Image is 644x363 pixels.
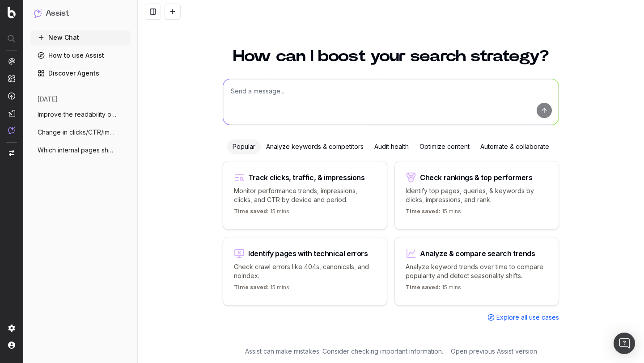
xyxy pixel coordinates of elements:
[30,48,131,63] a: How to use Assist
[406,262,548,280] p: Analyze keyword trends over time to compare popularity and detect seasonality shifts.
[30,143,131,157] button: Which internal pages should I link to fr
[406,284,461,295] p: 15 mins
[8,58,15,65] img: Analytics
[420,174,533,181] div: Check rankings & top performers
[38,95,58,104] span: [DATE]
[8,75,15,82] img: Intelligence
[406,208,441,215] span: Time saved:
[30,30,131,45] button: New Chat
[369,139,414,154] div: Audit health
[30,66,131,80] a: Discover Agents
[414,139,475,154] div: Optimize content
[46,7,69,20] h1: Assist
[227,139,261,154] div: Popular
[234,208,269,215] span: Time saved:
[420,250,535,257] div: Analyze & compare search trends
[30,107,131,122] button: Improve the readability of [URL]
[406,186,548,204] p: Identify top pages, queries, & keywords by clicks, impressions, and rank.
[9,150,14,156] img: Switch project
[614,333,635,354] div: Open Intercom Messenger
[451,347,537,356] a: Open previous Assist version
[406,284,441,291] span: Time saved:
[248,174,365,181] div: Track clicks, traffic, & impressions
[487,313,559,322] a: Explore all use cases
[8,127,15,134] img: Assist
[223,48,559,64] h1: How can I boost your search strategy?
[8,325,15,332] img: Setting
[8,7,16,18] img: Botify logo
[30,125,131,139] button: Change in clicks/CTR/impressions over la
[406,208,461,219] p: 15 mins
[34,9,42,17] img: Assist
[38,110,116,119] span: Improve the readability of [URL]
[8,342,15,349] img: My account
[8,92,15,100] img: Activation
[245,347,443,356] p: Assist can make mistakes. Consider checking important information.
[38,146,116,155] span: Which internal pages should I link to fr
[248,250,368,257] div: Identify pages with technical errors
[234,208,289,219] p: 15 mins
[475,139,555,154] div: Automate & collaborate
[234,284,269,291] span: Time saved:
[261,139,369,154] div: Analyze keywords & competitors
[8,110,15,117] img: Studio
[34,7,127,20] button: Assist
[38,128,116,137] span: Change in clicks/CTR/impressions over la
[496,313,559,322] span: Explore all use cases
[234,186,376,204] p: Monitor performance trends, impressions, clicks, and CTR by device and period.
[234,262,376,280] p: Check crawl errors like 404s, canonicals, and noindex.
[234,284,289,295] p: 15 mins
